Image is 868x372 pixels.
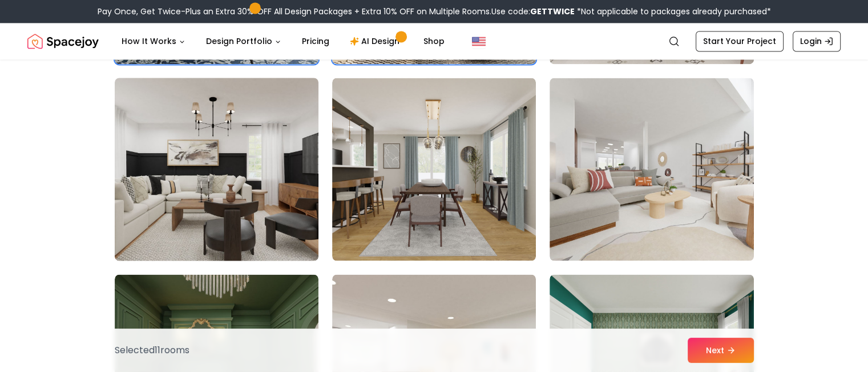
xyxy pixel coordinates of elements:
[27,30,99,53] img: Spacejoy Logo
[112,30,195,53] button: How It Works
[696,31,784,51] a: Start Your Project
[332,78,536,261] img: Room room-29
[293,30,338,53] a: Pricing
[112,30,454,53] nav: Main
[98,6,771,17] div: Pay Once, Get Twice-Plus an Extra 30% OFF All Design Packages + Extra 10% OFF on Multiple Rooms.
[197,30,290,53] button: Design Portfolio
[341,30,412,53] a: AI Design
[414,30,454,53] a: Shop
[575,6,771,17] span: *Not applicable to packages already purchased*
[793,31,841,51] a: Login
[27,23,841,59] nav: Global
[530,6,575,17] b: GETTWICE
[491,6,575,17] span: Use code:
[110,73,324,265] img: Room room-28
[115,343,189,357] p: Selected 11 room s
[472,34,486,48] img: United States
[688,338,754,363] button: Next
[27,30,99,53] a: Spacejoy
[550,78,753,261] img: Room room-30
